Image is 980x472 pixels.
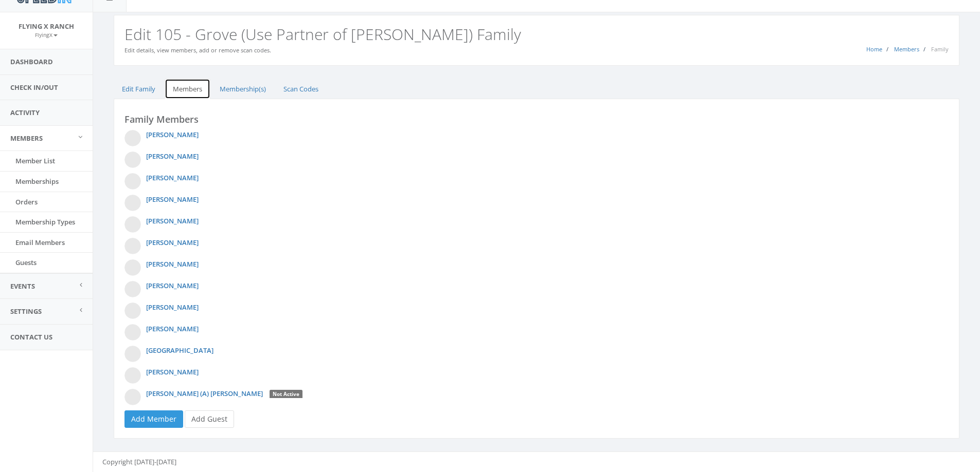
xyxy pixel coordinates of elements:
[146,389,263,398] a: [PERSON_NAME] (A) [PERSON_NAME]
[866,45,882,53] a: Home
[146,130,199,139] a: [PERSON_NAME]
[270,390,302,399] div: Not Active
[15,238,65,247] span: Email Members
[146,216,199,225] a: [PERSON_NAME]
[146,367,199,376] a: [PERSON_NAME]
[146,238,199,247] a: [PERSON_NAME]
[10,281,35,291] span: Events
[124,238,141,254] img: Photo
[35,30,58,39] a: FlyingX
[124,115,949,125] h4: Family Members
[93,451,980,472] footer: Copyright [DATE]-[DATE]
[10,307,42,316] span: Settings
[124,216,141,233] img: Photo
[185,410,234,428] a: Add Guest
[146,303,199,312] a: [PERSON_NAME]
[124,367,141,384] img: Photo
[146,281,199,290] a: [PERSON_NAME]
[146,152,199,161] a: [PERSON_NAME]
[19,22,74,31] span: Flying X Ranch
[10,134,43,143] span: Members
[124,152,141,168] img: Photo
[124,281,141,297] img: Photo
[124,46,271,54] small: Edit details, view members, add or remove scan codes.
[146,346,213,355] a: [GEOGRAPHIC_DATA]
[894,45,919,53] a: Members
[124,346,141,362] img: Photo
[10,332,52,342] span: Contact Us
[124,324,141,341] img: Photo
[146,324,199,333] a: [PERSON_NAME]
[931,45,949,53] span: Family
[124,303,141,319] img: Photo
[146,173,199,182] a: [PERSON_NAME]
[275,79,327,100] a: Scan Codes
[124,410,183,428] a: Add Member
[146,259,199,269] a: [PERSON_NAME]
[146,195,199,204] a: [PERSON_NAME]
[124,26,949,43] h2: Edit 105 - Grove (Use Partner of [PERSON_NAME]) Family
[124,389,141,405] img: Photo
[124,173,141,190] img: Photo
[211,79,274,100] a: Membership(s)
[124,130,141,146] img: Photo
[114,79,164,100] a: Edit Family
[124,259,141,276] img: Photo
[165,79,210,100] a: Members
[124,195,141,211] img: Photo
[35,31,58,39] small: FlyingX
